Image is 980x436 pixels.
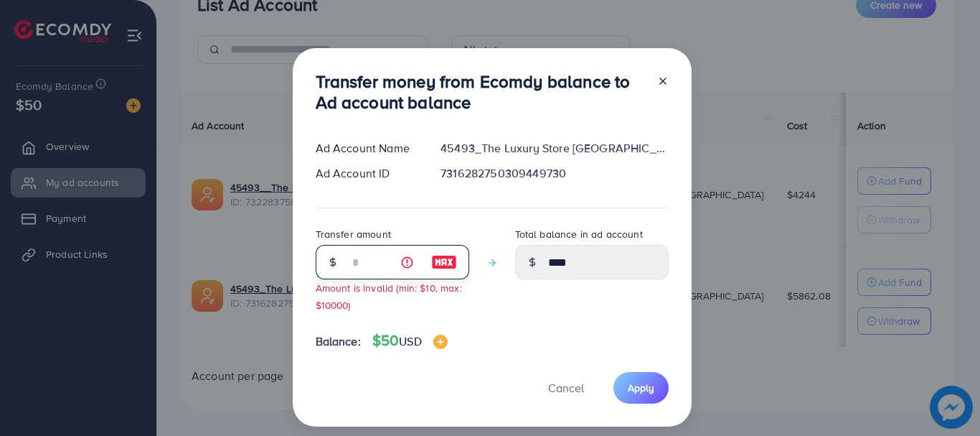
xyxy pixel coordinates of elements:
[530,372,602,403] button: Cancel
[613,372,669,403] button: Apply
[429,140,679,157] div: 45493_The Luxury Store [GEOGRAPHIC_DATA]
[316,71,646,113] h3: Transfer money from Ecomdy balance to Ad account balance
[515,227,643,241] label: Total balance in ad account
[431,254,457,271] img: image
[433,335,448,349] img: image
[316,281,462,311] small: Amount is invalid (min: $10, max: $10000)
[399,333,421,349] span: USD
[429,165,679,182] div: 7316282750309449730
[372,332,448,350] h4: $50
[316,333,361,350] span: Balance:
[304,140,430,157] div: Ad Account Name
[304,165,430,182] div: Ad Account ID
[316,227,391,241] label: Transfer amount
[548,380,584,396] span: Cancel
[628,381,654,395] span: Apply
